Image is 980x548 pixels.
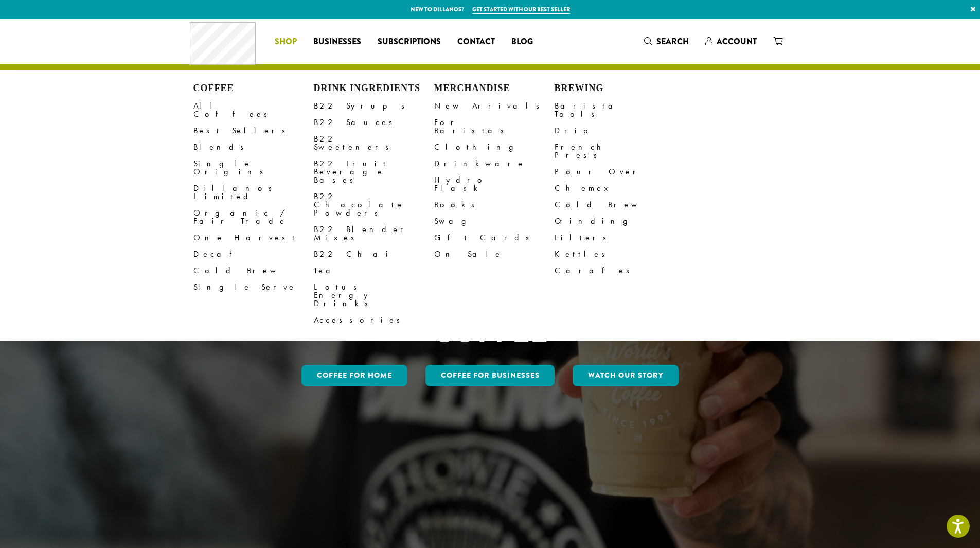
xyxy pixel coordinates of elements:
a: Tea [314,262,434,279]
a: Accessories [314,312,434,328]
a: Chemex [555,180,675,197]
span: Blog [511,36,533,48]
span: Contact [457,36,495,48]
a: Coffee for Home [301,365,407,386]
a: Grinding [555,213,675,229]
a: New Arrivals [434,98,555,114]
a: Drip [555,122,675,139]
span: Search [656,36,689,47]
a: Books [434,197,555,213]
a: For Baristas [434,114,555,139]
h4: Drink Ingredients [314,83,434,94]
a: Drinkware [434,155,555,172]
a: B22 Sauces [314,114,434,131]
h4: Brewing [555,83,675,94]
a: Coffee For Businesses [425,365,555,386]
a: Pour Over [555,164,675,180]
a: Cold Brew [193,262,314,279]
a: All Coffees [193,98,314,122]
a: Single Origins [193,155,314,180]
h4: Merchandise [434,83,555,94]
a: Watch Our Story [573,365,679,386]
a: Search [636,33,697,50]
h4: Coffee [193,83,314,94]
a: Get started with our best seller [472,5,570,14]
a: Cold Brew [555,197,675,213]
a: B22 Chocolate Powders [314,188,434,221]
a: French Press [555,139,675,164]
a: B22 Fruit Beverage Bases [314,155,434,188]
a: Hydro Flask [434,172,555,197]
span: Shop [275,36,297,48]
span: Subscriptions [378,36,441,48]
span: Account [717,36,757,47]
a: On Sale [434,246,555,262]
a: Filters [555,229,675,246]
a: B22 Chai [314,246,434,262]
a: Shop [266,33,305,50]
a: Gift Cards [434,229,555,246]
a: Organic / Fair Trade [193,205,314,229]
a: B22 Syrups [314,98,434,114]
a: Swag [434,213,555,229]
span: Businesses [313,36,361,48]
a: Barista Tools [555,98,675,122]
a: Blends [193,139,314,155]
a: Best Sellers [193,122,314,139]
a: B22 Blender Mixes [314,221,434,246]
a: Carafes [555,262,675,279]
a: Clothing [434,139,555,155]
a: Lotus Energy Drinks [314,279,434,312]
a: Dillanos Limited [193,180,314,205]
a: B22 Sweeteners [314,131,434,155]
a: One Harvest [193,229,314,246]
a: Decaf [193,246,314,262]
a: Kettles [555,246,675,262]
a: Single Serve [193,279,314,295]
